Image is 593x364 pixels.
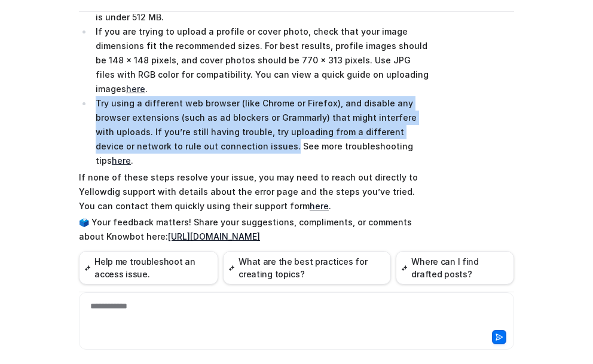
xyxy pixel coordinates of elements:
a: here [310,201,329,211]
li: If you are trying to upload a profile or cover photo, check that your image dimensions fit the re... [92,25,429,96]
p: 🗳️ Your feedback matters! Share your suggestions, compliments, or comments about Knowbot here: [79,215,429,244]
button: Where can I find drafted posts? [396,251,514,285]
li: Try using a different web browser (like Chrome or Firefox), and disable any browser extensions (s... [92,96,429,168]
button: What are the best practices for creating topics? [223,251,391,285]
p: If none of these steps resolve your issue, you may need to reach out directly to Yellowdig suppor... [79,170,429,213]
a: here [112,155,131,166]
a: here [126,84,145,94]
button: Help me troubleshoot an access issue. [79,251,218,285]
a: [URL][DOMAIN_NAME] [168,231,260,241]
